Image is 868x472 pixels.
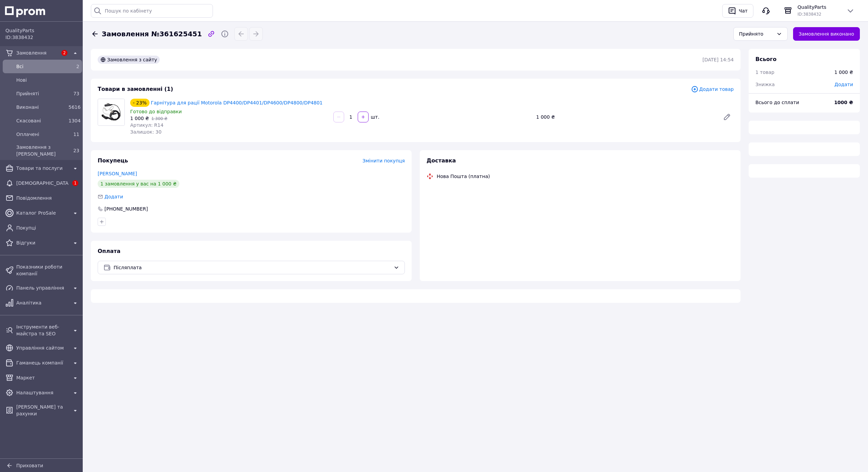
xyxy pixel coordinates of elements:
span: Додати [834,82,853,87]
span: Змінити покупця [362,158,405,163]
span: 73 [73,91,79,96]
span: Замовлення №361625451 [102,29,202,39]
span: Доставка [427,157,456,164]
span: Товари та послуги [16,165,68,172]
span: 1304 [68,118,81,123]
span: ID: 3838432 [797,12,821,17]
span: Додати [104,194,123,199]
div: 1 000 ₴ [533,112,717,122]
input: Пошук по кабінету [91,4,213,18]
span: Нові [16,77,79,83]
span: Показники роботи компанії [16,263,79,277]
span: Панель управління [16,284,68,291]
span: Виконані [16,104,66,111]
div: Замовлення з сайту [98,56,160,64]
div: Чат [737,6,749,16]
span: Всього до сплати [755,100,799,105]
span: Товари в замовленні (1) [98,86,173,92]
span: Каталог ProSale [16,210,68,216]
span: QualityParts [5,27,79,34]
b: 1000 ₴ [834,100,853,105]
div: шт. [369,114,380,120]
span: Оплата [98,248,120,254]
span: 2 [61,50,67,56]
div: [PHONE_NUMBER] [104,205,149,212]
button: Замовлення виконано [793,27,860,41]
span: [PERSON_NAME] та рахунки [16,404,68,417]
span: Маркет [16,374,68,381]
span: Замовлення [16,50,58,56]
span: Всi [16,63,66,70]
span: Замовлення з [PERSON_NAME] [16,144,66,157]
span: Аналітика [16,299,68,306]
div: Нова Пошта (платна) [435,173,492,180]
span: 2 [76,64,79,69]
span: Інструменти веб-майстра та SEO [16,323,68,337]
div: 1 000 ₴ [834,69,853,76]
span: Залишок: 30 [130,129,161,135]
div: 1 замовлення у вас на 1 000 ₴ [98,180,179,188]
span: 1 [72,180,78,186]
span: Повідомлення [16,195,79,201]
a: Гарнітура для рації Motorola DP4400/DP4401/DP4600/DP4800/DP4801 [151,100,323,105]
span: Гаманець компанії [16,359,68,366]
span: Готово до відправки [130,109,182,114]
time: [DATE] 14:54 [703,57,734,62]
span: Артикул: R14 [130,122,163,128]
span: Знижка [755,82,775,87]
span: Скасовані [16,117,66,124]
span: Приховати [16,463,43,468]
span: Налаштування [16,389,68,396]
span: 11 [73,132,79,137]
span: Покупці [16,224,79,231]
span: 1 товар [755,70,774,75]
span: 23 [73,148,79,153]
span: ID: 3838432 [5,35,33,40]
a: [PERSON_NAME] [98,171,137,176]
span: Відгуки [16,239,68,246]
div: - 23% [130,99,150,107]
img: Гарнітура для рації Motorola DP4400/DP4401/DP4600/DP4800/DP4801 [98,99,124,125]
span: 1 300 ₴ [151,116,167,121]
div: Прийнято [739,30,774,38]
button: Чат [722,4,753,18]
span: Управління сайтом [16,345,68,351]
span: Оплачені [16,131,66,138]
span: QualityParts [797,4,841,11]
span: Післяплата [114,264,391,271]
span: [DEMOGRAPHIC_DATA] [16,180,68,186]
span: 1 000 ₴ [130,116,149,121]
span: Додати товар [691,85,734,93]
span: Прийняті [16,90,66,97]
span: Покупець [98,157,128,164]
span: 5616 [68,104,81,110]
a: Редагувати [720,110,734,124]
span: Всього [755,56,776,62]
